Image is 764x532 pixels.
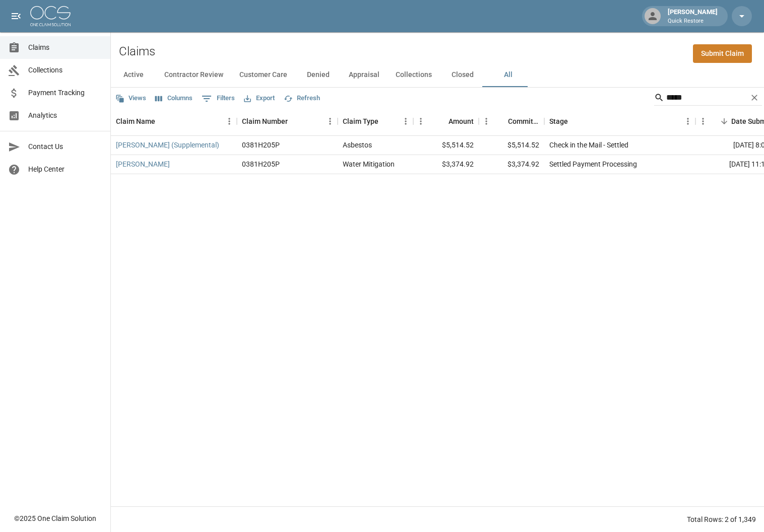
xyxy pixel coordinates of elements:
button: Sort [717,114,731,128]
span: Contact Us [28,141,102,152]
button: Sort [288,114,302,128]
a: [PERSON_NAME] (Supplemental) [116,140,219,150]
button: Denied [295,63,341,87]
button: Sort [494,114,508,128]
div: $5,514.52 [413,136,479,155]
span: Analytics [28,110,102,121]
button: Contractor Review [156,63,231,87]
button: Export [241,91,277,106]
div: Claim Number [237,107,338,135]
button: open drawer [6,6,26,26]
button: Clear [747,90,762,105]
button: Select columns [153,91,195,106]
a: [PERSON_NAME] [116,159,170,169]
div: Settled Payment Processing [549,159,637,169]
div: $3,374.92 [479,155,544,174]
button: Refresh [281,91,323,106]
span: Payment Tracking [28,88,102,98]
div: Stage [549,107,568,135]
button: Menu [695,114,711,129]
div: $3,374.92 [413,155,479,174]
div: Claim Type [338,107,413,135]
div: Stage [544,107,695,135]
span: Claims [28,42,102,53]
button: Sort [155,114,169,128]
div: Claim Name [116,107,155,135]
div: Committed Amount [479,107,544,135]
button: Views [113,91,149,106]
div: Check in the Mail - Settled [549,140,628,150]
button: Menu [479,114,494,129]
button: Menu [680,114,695,129]
div: Amount [413,107,479,135]
button: Menu [398,114,413,129]
button: Menu [222,114,237,129]
div: 0381H205P [242,159,280,169]
button: Closed [440,63,485,87]
div: Total Rows: 2 of 1,349 [687,514,756,524]
button: All [485,63,531,87]
div: Amount [449,107,474,135]
button: Menu [323,114,338,129]
p: Quick Restore [668,17,718,26]
button: Show filters [199,91,237,107]
div: 0381H205P [242,140,280,150]
div: Claim Type [343,107,378,135]
div: © 2025 One Claim Solution [14,513,96,523]
span: Help Center [28,164,102,175]
div: [PERSON_NAME] [664,7,722,25]
div: Search [654,90,762,108]
button: Sort [434,114,449,128]
a: Submit Claim [693,44,752,63]
button: Appraisal [341,63,388,87]
span: Collections [28,65,102,75]
div: Claim Number [242,107,288,135]
div: $5,514.52 [479,136,544,155]
div: Committed Amount [508,107,539,135]
img: ocs-logo-white-transparent.png [30,6,71,26]
h2: Claims [119,44,155,59]
button: Menu [413,114,428,129]
div: Claim Name [111,107,237,135]
div: Water Mitigation [343,159,395,169]
div: Asbestos [343,140,372,150]
button: Active [111,63,156,87]
div: dynamic tabs [111,63,764,87]
button: Customer Care [231,63,295,87]
button: Collections [388,63,440,87]
button: Sort [568,114,582,128]
button: Sort [378,114,393,128]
